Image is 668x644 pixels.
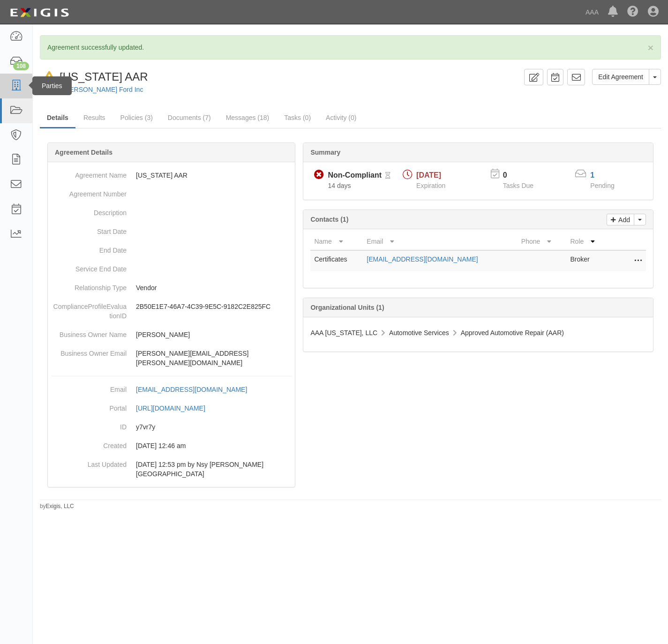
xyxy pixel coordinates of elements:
[363,233,517,250] th: Email
[52,380,127,394] dt: Email
[136,385,247,394] div: [EMAIL_ADDRESS][DOMAIN_NAME]
[52,399,127,413] dt: Portal
[319,108,363,127] a: Activity (0)
[566,233,608,250] th: Role
[60,70,148,83] span: [US_STATE] AAR
[52,418,127,432] dt: ID
[52,241,127,255] dt: End Date
[590,171,594,179] a: 1
[566,250,608,271] td: Broker
[328,182,351,189] span: Since 09/01/2025
[416,171,441,179] span: [DATE]
[648,42,653,53] span: ×
[328,170,382,181] div: Non-Compliant
[40,108,75,128] a: Details
[385,172,390,179] i: Pending Review
[416,182,445,189] span: Expiration
[136,302,291,311] p: 2B50E1E7-46A7-4C39-9E5C-9182C2E825FC
[367,255,478,263] a: [EMAIL_ADDRESS][DOMAIN_NAME]
[52,222,127,236] dt: Start Date
[52,418,291,436] dd: y7vr7y
[310,149,340,156] b: Summary
[136,386,257,393] a: [EMAIL_ADDRESS][DOMAIN_NAME]
[52,455,127,469] dt: Last Updated
[40,502,74,510] small: by
[136,404,216,412] a: [URL][DOMAIN_NAME]
[590,182,614,189] span: Pending
[63,86,143,93] a: [PERSON_NAME] Ford Inc
[76,108,113,127] a: Results
[52,260,127,274] dt: Service End Date
[46,503,74,509] a: Exigis, LLC
[314,170,324,180] i: Non-Compliant
[52,344,127,358] dt: Business Owner Email
[592,69,649,85] a: Edit Agreement
[503,170,545,181] p: 0
[581,3,603,22] a: AAA
[310,250,363,271] td: Certificates
[52,436,127,450] dt: Created
[52,278,127,292] dt: Relationship Type
[161,108,218,127] a: Documents (7)
[310,216,348,223] b: Contacts (1)
[389,329,449,337] span: Automotive Services
[461,329,564,337] span: Approved Automotive Repair (AAR)
[503,182,533,189] span: Tasks Due
[136,349,291,367] p: [PERSON_NAME][EMAIL_ADDRESS][PERSON_NAME][DOMAIN_NAME]
[607,214,634,225] a: Add
[52,278,291,297] dd: Vendor
[40,69,148,85] div: Texas AAR
[219,108,277,127] a: Messages (18)
[13,62,29,70] div: 108
[52,297,127,321] dt: ComplianceProfileEvaluationID
[52,185,127,199] dt: Agreement Number
[310,304,384,311] b: Organizational Units (1)
[52,203,127,217] dt: Description
[52,166,127,180] dt: Agreement Name
[52,325,127,339] dt: Business Owner Name
[113,108,160,127] a: Policies (3)
[310,329,377,337] span: AAA [US_STATE], LLC
[52,436,291,455] dd: [DATE] 12:46 am
[616,214,630,225] p: Add
[52,166,291,185] dd: [US_STATE] AAR
[7,4,72,21] img: logo-5460c22ac91f19d4615b14bd174203de0afe785f0fc80cf4dbbc73dc1793850b.png
[55,149,113,156] b: Agreement Details
[47,43,653,52] p: Agreement successfully updated.
[277,108,318,127] a: Tasks (0)
[627,7,638,18] i: Help Center - Complianz
[310,233,363,250] th: Name
[44,72,55,82] i: In Default since 09/15/2025
[32,76,72,95] div: Parties
[518,233,567,250] th: Phone
[52,455,291,483] dd: [DATE] 12:53 pm by Nsy [PERSON_NAME][GEOGRAPHIC_DATA]
[648,43,653,52] button: Close
[136,330,291,339] p: [PERSON_NAME]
